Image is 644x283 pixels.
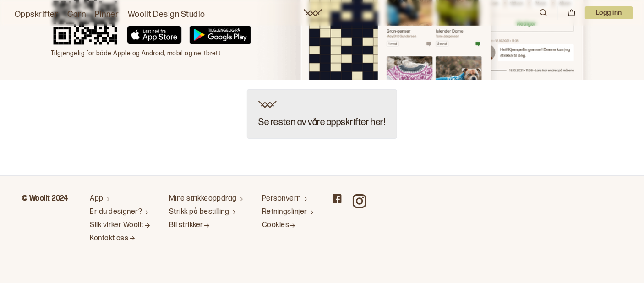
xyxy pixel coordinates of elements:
[22,194,68,203] b: © Woolit 2024
[304,9,322,16] a: Woolit
[15,8,58,21] a: Oppskrifter
[67,8,86,21] a: Garn
[333,194,342,203] a: Woolit on Facebook
[189,26,251,44] img: Google Play
[189,26,251,47] a: Google Play
[90,194,151,204] a: App
[95,8,119,21] a: Pinner
[353,194,366,208] a: Woolit on Instagram
[90,234,151,244] a: Kontakt oss
[169,207,244,217] a: Strikk på bestilling
[90,221,151,230] a: Slik virker Woolit
[127,26,182,44] img: App Store
[585,6,633,19] button: User dropdown
[51,49,251,58] p: Tilgjengelig for både Apple og Android, mobil og nettbrett
[585,6,633,19] p: Logg inn
[90,207,151,217] a: Er du designer?
[258,117,385,127] h3: Se resten av våre oppskrifter her!
[127,26,182,47] a: App Store
[262,221,314,230] a: Cookies
[262,207,314,217] a: Retningslinjer
[169,221,244,230] a: Bli strikker
[262,194,314,204] a: Personvern
[169,194,244,204] a: Mine strikkeoppdrag
[128,8,205,21] a: Woolit Design Studio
